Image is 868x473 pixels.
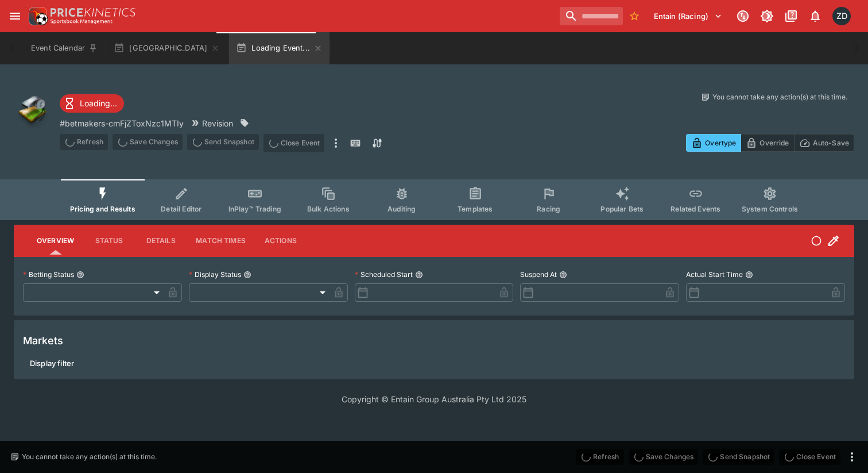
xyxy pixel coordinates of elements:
[757,6,777,26] button: Toggle light/dark mode
[625,7,644,25] button: No Bookmarks
[23,270,74,279] p: Betting Status
[745,271,753,279] button: Actual Start Time
[80,97,117,109] p: Loading...
[107,32,227,64] button: [GEOGRAPHIC_DATA]
[829,3,854,29] button: Zarne Dravitzki
[733,6,753,26] button: Connected to PK
[741,134,794,152] button: Override
[559,271,567,279] button: Suspend At
[560,7,623,25] input: search
[202,117,233,129] p: Revision
[813,137,849,149] p: Auto-Save
[23,354,81,372] button: Display filter
[686,134,854,152] div: Start From
[307,205,350,213] span: Bulk Actions
[742,205,798,213] span: System Controls
[22,452,157,462] p: You cannot take any action(s) at this time.
[61,179,807,220] div: Event type filters
[25,5,48,28] img: PriceKinetics Logo
[28,227,83,255] button: Overview
[329,134,343,152] button: more
[83,227,135,255] button: Status
[255,227,307,255] button: Actions
[781,6,801,26] button: Documentation
[5,6,25,26] button: open drawer
[23,334,63,347] h5: Markets
[189,270,241,279] p: Display Status
[161,205,201,213] span: Detail Editor
[60,117,184,129] p: Copy To Clipboard
[415,271,423,279] button: Scheduled Start
[24,32,104,64] button: Event Calendar
[70,205,135,213] span: Pricing and Results
[794,134,854,152] button: Auto-Save
[187,227,255,255] button: Match Times
[600,205,644,213] span: Popular Bets
[355,270,413,279] p: Scheduled Start
[805,6,826,26] button: Notifications
[520,270,557,279] p: Suspend At
[243,271,251,279] button: Display Status
[537,205,560,213] span: Racing
[135,227,187,255] button: Details
[686,134,741,152] button: Overtype
[705,137,736,149] p: Overtype
[51,8,135,17] img: PriceKinetics
[229,32,330,64] button: Loading Event...
[647,7,729,25] button: Select Tenant
[686,270,743,279] p: Actual Start Time
[458,205,493,213] span: Templates
[51,19,113,24] img: Sportsbook Management
[76,271,84,279] button: Betting Status
[14,92,51,129] img: other.png
[832,7,851,25] div: Zarne Dravitzki
[387,205,416,213] span: Auditing
[759,137,789,149] p: Override
[712,92,847,102] p: You cannot take any action(s) at this time.
[671,205,720,213] span: Related Events
[228,205,281,213] span: InPlay™ Trading
[845,450,859,464] button: more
